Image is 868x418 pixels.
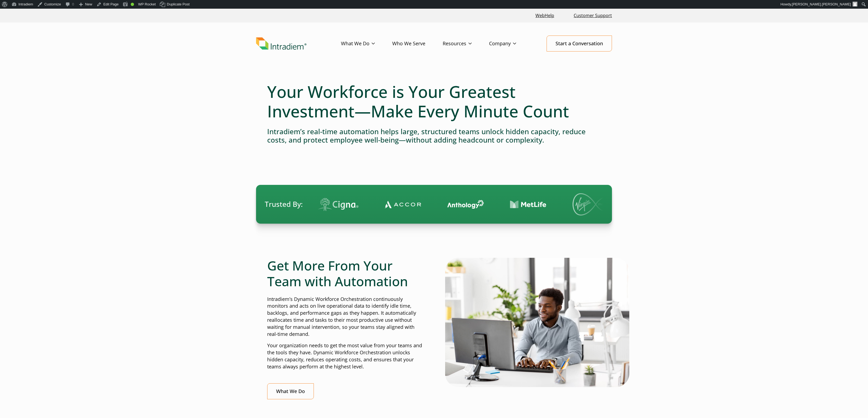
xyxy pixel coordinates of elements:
[489,36,534,52] a: Company
[267,258,423,289] h2: Get More From Your Team with Automation
[267,296,423,338] p: Intradiem’s Dynamic Workforce Orchestration continuously monitors and acts on live operational da...
[572,193,610,216] img: Virgin Media logo.
[392,36,443,52] a: Who We Serve
[792,2,851,6] span: [PERSON_NAME].[PERSON_NAME]
[267,342,423,370] p: Your organization needs to get the most value from your teams and the tools they have. Dynamic Wo...
[267,383,314,399] a: What We Do
[443,36,489,52] a: Resources
[131,3,134,6] div: Good
[572,10,614,21] a: Customer Support
[265,199,303,209] span: Trusted By:
[267,82,601,121] h1: Your Workforce is Your Greatest Investment—Make Every Minute Count
[509,200,546,209] img: Contact Center Automation MetLife Logo
[445,258,629,387] img: Man typing on computer with real-time automation
[547,36,612,52] a: Start a Conversation
[384,200,420,208] img: Contact Center Automation Accor Logo
[256,37,341,50] a: Link to homepage of Intradiem
[533,10,556,21] a: Link opens in a new window
[256,37,307,50] img: Intradiem
[267,127,601,144] h4: Intradiem’s real-time automation helps large, structured teams unlock hidden capacity, reduce cos...
[341,36,392,52] a: What We Do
